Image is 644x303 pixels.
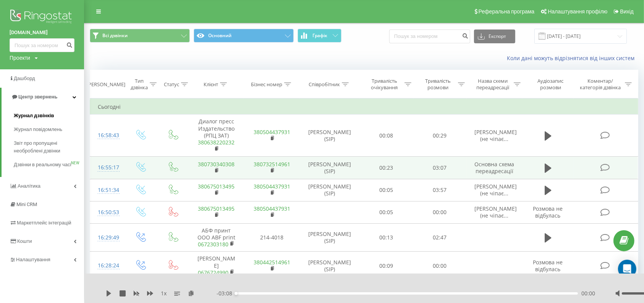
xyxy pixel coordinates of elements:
span: Графік [312,33,327,38]
a: 380638220232 [198,139,235,146]
span: Розмова не відбулась [533,205,563,219]
td: АБФ принт ООО ABF print [188,223,244,252]
span: Mini CRM [16,201,37,207]
span: Маркетплейс інтеграцій [17,220,71,226]
div: Назва схеми переадресації [474,78,512,91]
span: 1 x [161,290,167,297]
td: [PERSON_NAME] (SIP) [300,157,360,179]
span: Вихід [620,8,634,15]
td: 00:00 [413,201,467,223]
a: 0672303180 [198,241,228,248]
a: Журнал дзвінків [14,109,84,123]
td: [PERSON_NAME] (SIP) [300,223,360,252]
div: Бізнес номер [251,81,282,88]
a: 380504437931 [254,183,290,190]
span: [PERSON_NAME] (не чіпає... [474,183,517,197]
td: 00:13 [360,223,413,252]
td: [PERSON_NAME] [188,252,244,280]
td: Основна схема переадресації [467,157,523,179]
button: Графік [298,29,341,43]
div: Співробітник [309,81,340,88]
span: Центр звернень [18,94,57,100]
td: 02:47 [413,223,467,252]
span: - 03:08 [217,290,236,297]
div: 16:29:49 [98,230,117,245]
a: Центр звернень [2,88,84,106]
span: 00:00 [582,290,595,297]
span: Дзвінки в реальному часі [14,161,71,169]
div: 16:51:34 [98,183,117,198]
div: Тривалість очікування [367,78,403,91]
td: 00:09 [360,252,413,280]
a: Журнал повідомлень [14,123,84,136]
span: Всі дзвінки [102,33,128,39]
td: 03:07 [413,157,467,179]
div: Тип дзвінка [131,78,148,91]
td: 00:00 [413,252,467,280]
button: Всі дзвінки [90,29,190,43]
div: Проекти [10,54,30,62]
button: Експорт [474,29,515,43]
button: Основний [194,29,294,43]
td: 214-4018 [244,223,300,252]
div: 16:50:53 [98,205,117,220]
span: Звіт про пропущені необроблені дзвінки [14,139,80,155]
a: Звіт про пропущені необроблені дзвінки [14,136,84,158]
span: Налаштування [16,257,50,262]
span: Налаштування профілю [548,8,607,15]
a: 380504437931 [254,128,290,136]
div: 16:55:17 [98,160,117,175]
a: Коли дані можуть відрізнятися вiд інших систем [507,54,638,62]
td: Диалог пресс Издательство (РПЦ ЗАТ) [188,115,244,157]
input: Пошук за номером [10,38,74,52]
div: 16:28:24 [98,258,117,273]
span: Кошти [17,238,32,244]
a: Дзвінки в реальному часіNEW [14,158,84,172]
td: [PERSON_NAME] (SIP) [300,179,360,201]
div: Open Intercom Messenger [618,260,636,278]
div: Аудіозапис розмови [529,78,572,91]
div: Тривалість розмови [420,78,456,91]
div: Статус [164,81,179,88]
a: 380675013495 [198,205,235,212]
span: Журнал дзвінків [14,112,54,120]
span: [PERSON_NAME] (не чіпає... [474,128,517,142]
span: Аналiтика [18,183,40,189]
span: Дашборд [14,75,35,81]
div: Accessibility label [235,292,238,295]
td: 00:05 [360,201,413,223]
td: Сьогодні [90,99,638,115]
a: 380442514961 [254,259,290,266]
td: 00:08 [360,115,413,157]
td: [PERSON_NAME] (SIP) [300,115,360,157]
span: [PERSON_NAME] (не чіпає... [474,205,517,219]
a: 380732514961 [254,161,290,168]
a: 380730340308 [198,161,235,168]
a: 380675013495 [198,183,235,190]
div: Клієнт [204,81,218,88]
img: Ringostat logo [10,8,74,27]
span: Журнал повідомлень [14,126,62,133]
td: 00:05 [360,179,413,201]
span: Розмова не відбулась [533,259,563,273]
td: 03:57 [413,179,467,201]
td: 00:29 [413,115,467,157]
td: [PERSON_NAME] (SIP) [300,252,360,280]
td: 00:23 [360,157,413,179]
a: 0676724990 [198,269,228,276]
a: 380504437931 [254,205,290,212]
div: Коментар/категорія дзвінка [578,78,623,91]
div: [PERSON_NAME] [87,81,126,88]
input: Пошук за номером [389,29,470,43]
span: Реферальна програма [479,8,535,15]
a: [DOMAIN_NAME] [10,29,74,36]
div: 16:58:43 [98,128,117,143]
